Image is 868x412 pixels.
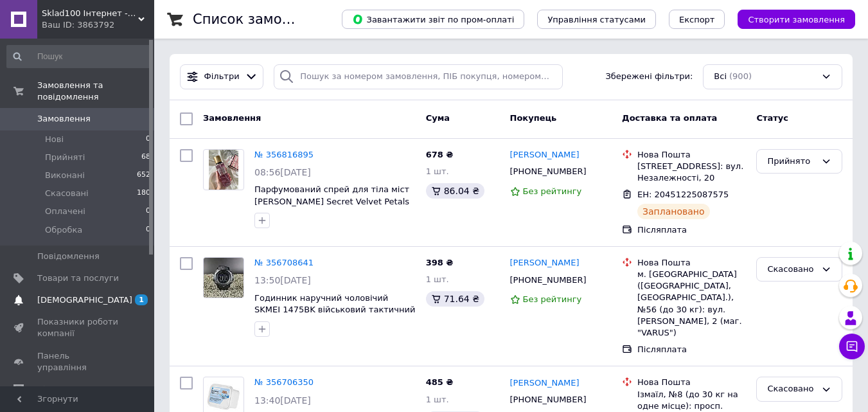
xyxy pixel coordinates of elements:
[37,316,119,339] span: Показники роботи компанії
[767,382,816,396] div: Скасовано
[146,134,150,145] span: 0
[426,258,454,267] span: 398 ₴
[537,10,656,29] button: Управління статусами
[637,190,729,199] span: ЕН: 20451225087575
[146,224,150,236] span: 0
[45,152,85,163] span: Прийняті
[37,113,91,125] span: Замовлення
[352,13,514,25] span: Завантажити звіт по пром-оплаті
[510,377,580,390] a: [PERSON_NAME]
[622,113,717,123] span: Доставка та оплата
[203,257,244,298] a: Фото товару
[204,258,244,298] img: Фото товару
[146,206,150,217] span: 0
[637,161,746,184] div: [STREET_ADDRESS]: вул. Незалежності, 20
[508,163,589,180] div: [PHONE_NUMBER]
[37,294,132,306] span: [DEMOGRAPHIC_DATA]
[37,350,119,373] span: Панель управління
[508,272,589,289] div: [PHONE_NUMBER]
[254,293,415,339] a: Годинник наручний чоловічий SKMEI 1475BK військовий тактичний ударостійкий вологостійкий з підсві...
[45,206,85,217] span: Оплачені
[37,384,71,395] span: Відгуки
[254,258,314,267] a: № 356708641
[738,10,855,29] button: Створити замовлення
[669,10,725,29] button: Експорт
[637,344,746,355] div: Післяплата
[426,113,450,123] span: Cума
[209,150,239,190] img: Фото товару
[637,224,746,236] div: Післяплата
[523,294,582,304] span: Без рейтингу
[637,204,710,219] div: Заплановано
[510,257,580,269] a: [PERSON_NAME]
[42,19,154,31] div: Ваш ID: 3863792
[426,395,449,404] span: 1 шт.
[137,188,150,199] span: 180
[748,15,845,24] span: Створити замовлення
[254,275,311,285] span: 13:50[DATE]
[637,257,746,269] div: Нова Пошта
[137,170,150,181] span: 652
[37,80,154,103] span: Замовлення та повідомлення
[254,167,311,177] span: 08:56[DATE]
[714,71,727,83] span: Всі
[204,71,240,83] span: Фільтри
[767,263,816,276] div: Скасовано
[508,391,589,408] div: [PHONE_NUMBER]
[756,113,788,123] span: Статус
[193,12,323,27] h1: Список замовлень
[523,186,582,196] span: Без рейтингу
[510,149,580,161] a: [PERSON_NAME]
[274,64,562,89] input: Пошук за номером замовлення, ПІБ покупця, номером телефону, Email, номером накладної
[42,8,138,19] span: Sklad100 Інтернет -магазин доступних товарів для дому та всієї сім'ї.
[426,150,454,159] span: 678 ₴
[510,113,557,123] span: Покупець
[725,14,855,24] a: Створити замовлення
[426,183,484,199] div: 86.04 ₴
[45,188,89,199] span: Скасовані
[141,152,150,163] span: 68
[6,45,152,68] input: Пошук
[767,155,816,168] div: Прийнято
[342,10,524,29] button: Завантажити звіт по пром-оплаті
[37,251,100,262] span: Повідомлення
[605,71,693,83] span: Збережені фільтри:
[679,15,715,24] span: Експорт
[45,134,64,145] span: Нові
[637,269,746,339] div: м. [GEOGRAPHIC_DATA] ([GEOGRAPHIC_DATA], [GEOGRAPHIC_DATA].), №56 (до 30 кг): вул. [PERSON_NAME],...
[254,150,314,159] a: № 356816895
[426,274,449,284] span: 1 шт.
[203,149,244,190] a: Фото товару
[426,377,454,387] span: 485 ₴
[254,184,409,230] a: Парфумований спрей для тіла міст [PERSON_NAME] Secret Velvet Petals 250 мл original зволожує тоні...
[135,294,148,305] span: 1
[547,15,646,24] span: Управління статусами
[839,334,865,359] button: Чат з покупцем
[637,149,746,161] div: Нова Пошта
[254,395,311,406] span: 13:40[DATE]
[426,291,484,307] div: 71.64 ₴
[45,170,85,181] span: Виконані
[729,71,752,81] span: (900)
[45,224,82,236] span: Обробка
[254,377,314,387] a: № 356706350
[426,166,449,176] span: 1 шт.
[37,273,119,284] span: Товари та послуги
[203,113,261,123] span: Замовлення
[637,377,746,388] div: Нова Пошта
